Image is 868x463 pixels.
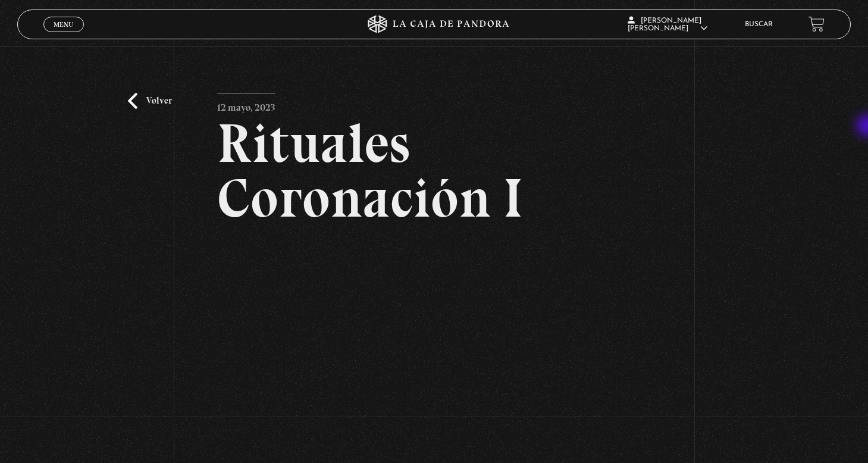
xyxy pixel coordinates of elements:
p: 12 mayo, 2023 [217,93,275,117]
a: Buscar [745,21,773,28]
a: Volver [128,93,172,109]
span: Menu [54,21,73,28]
a: View your shopping cart [809,16,825,32]
h2: Rituales Coronación I [217,116,650,226]
span: [PERSON_NAME] [PERSON_NAME] [628,17,707,32]
span: Cerrar [50,30,78,39]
